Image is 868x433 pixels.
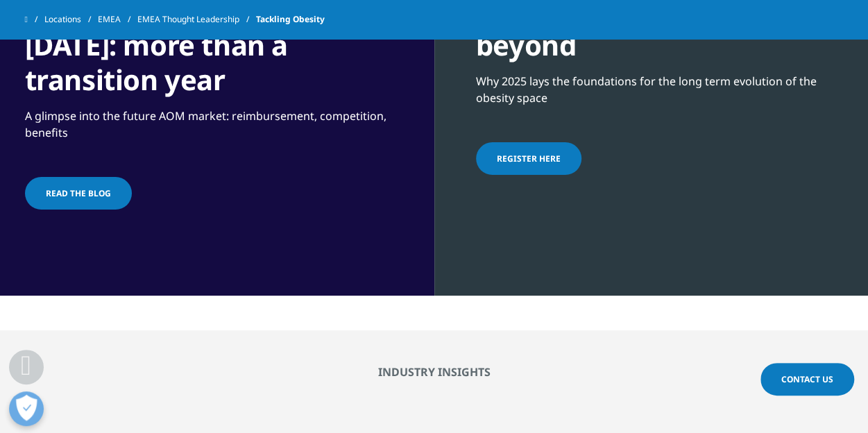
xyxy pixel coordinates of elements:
button: Open Preferences [9,391,44,426]
h2: Industry Insights [25,365,844,379]
a: Locations [44,7,98,32]
span: Contact Us [781,373,833,385]
p: A glimpse into the future AOM market: reimbursement, competition, benefits [25,108,393,149]
span: Read the blog [46,187,111,199]
p: Why 2025 lays the foundations for the long term evolution of the obesity space [476,73,844,114]
a: Register here [476,142,581,175]
a: Read the blog [25,177,132,210]
a: EMEA Thought Leadership [137,7,256,32]
span: Tackling Obesity [256,7,325,32]
a: Contact Us [760,363,854,396]
a: EMEA [98,7,137,32]
span: Register here [497,153,561,164]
